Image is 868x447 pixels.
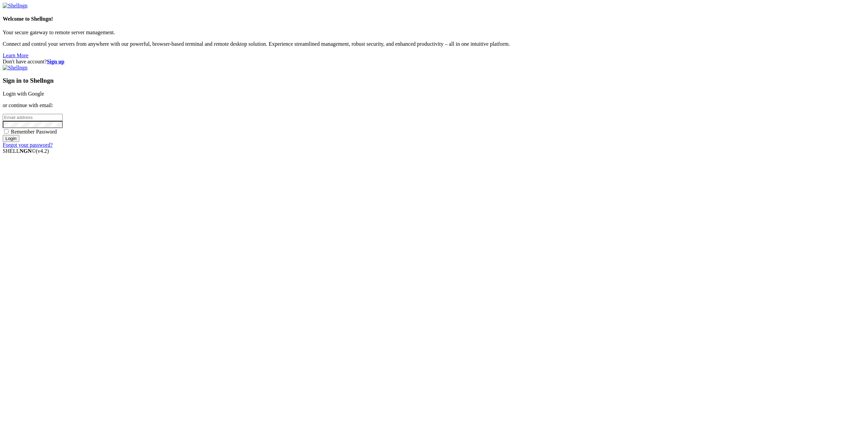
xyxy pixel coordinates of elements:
[20,148,32,154] b: NGN
[11,129,57,135] span: Remember Password
[4,129,8,134] input: Remember Password
[3,3,27,9] img: Shellngn
[3,16,865,22] h4: Welcome to Shellngn!
[3,91,44,97] a: Login with Google
[3,142,53,148] a: Forgot your password?
[3,77,865,84] h3: Sign in to Shellngn
[3,41,865,47] p: Connect and control your servers from anywhere with our powerful, browser-based terminal and remo...
[3,29,865,36] p: Your secure gateway to remote server management.
[3,102,865,108] p: or continue with email:
[3,53,28,58] a: Learn More
[3,148,49,154] span: SHELL ©
[36,148,49,154] span: 4.2.0
[47,59,64,64] a: Sign up
[3,59,865,65] div: Don't have account?
[3,114,63,121] input: Email address
[3,65,27,71] img: Shellngn
[3,135,19,142] input: Login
